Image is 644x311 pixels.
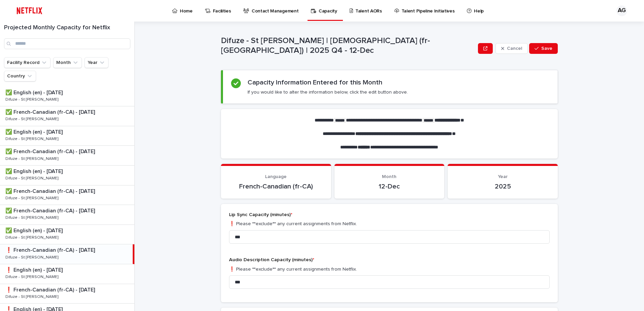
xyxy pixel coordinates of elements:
p: Difuze - St [PERSON_NAME] [5,273,60,279]
div: AG [616,5,627,16]
p: If you would like to alter the information below, click the edit button above. [248,89,408,95]
p: Difuze - St [PERSON_NAME] [5,115,60,122]
input: Search [4,38,130,49]
h2: Capacity Information Entered for this Month [248,78,382,87]
p: Difuze - St [PERSON_NAME] [5,175,60,181]
p: Difuze - St [PERSON_NAME] | [DEMOGRAPHIC_DATA] (fr-[GEOGRAPHIC_DATA]) | 2025 Q4 - 12-Dec [221,36,475,56]
p: ❗️ French-Canadian (fr-CA) - [DATE] [5,246,96,253]
p: ❗️ Please **exclude** any current assignments from Netflix. [229,220,550,228]
p: Difuze - St [PERSON_NAME] [5,254,60,260]
p: 12-Dec [343,182,437,191]
span: Year [498,174,508,179]
p: ✅ French-Canadian (fr-CA) - [DATE] [5,187,96,195]
button: Month [53,57,82,68]
p: Difuze - St [PERSON_NAME] [5,135,60,141]
p: Difuze - St [PERSON_NAME] [5,155,60,161]
p: ✅ English (en) - [DATE] [5,88,64,96]
p: Difuze - St [PERSON_NAME] [5,293,60,299]
span: Month [382,174,396,179]
button: Save [529,43,558,54]
span: Save [541,46,552,51]
p: ✅ French-Canadian (fr-CA) - [DATE] [5,108,96,115]
p: ✅ French-Canadian (fr-CA) - [DATE] [5,206,96,214]
p: 2025 [456,182,550,191]
span: Language [265,174,287,179]
p: Difuze - St [PERSON_NAME] [5,234,60,240]
span: Audio Description Capacity (minutes) [229,257,314,262]
span: Lip Sync Capacity (minutes) [229,212,292,217]
p: ✅ English (en) - [DATE] [5,167,64,175]
p: ❗️ English (en) - [DATE] [5,266,64,273]
p: Difuze - St [PERSON_NAME] [5,195,60,201]
p: ✅ English (en) - [DATE] [5,128,64,135]
h1: Projected Monthly Capacity for Netflix [4,24,130,32]
p: ❗️ Please **exclude** any current assignments from Netflix. [229,266,550,273]
button: Cancel [495,43,528,54]
button: Country [4,71,36,81]
span: Cancel [507,46,522,51]
p: Difuze - St [PERSON_NAME] [5,96,60,102]
p: ❗️ French-Canadian (fr-CA) - [DATE] [5,285,96,293]
button: Facility Record [4,57,51,68]
p: ✅ French-Canadian (fr-CA) - [DATE] [5,147,96,155]
p: French-Canadian (fr-CA) [229,182,323,191]
p: ✅ English (en) - [DATE] [5,226,64,234]
button: Year [85,57,108,68]
img: ifQbXi3ZQGMSEF7WDB7W [13,4,45,18]
p: Difuze - St [PERSON_NAME] [5,214,60,220]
